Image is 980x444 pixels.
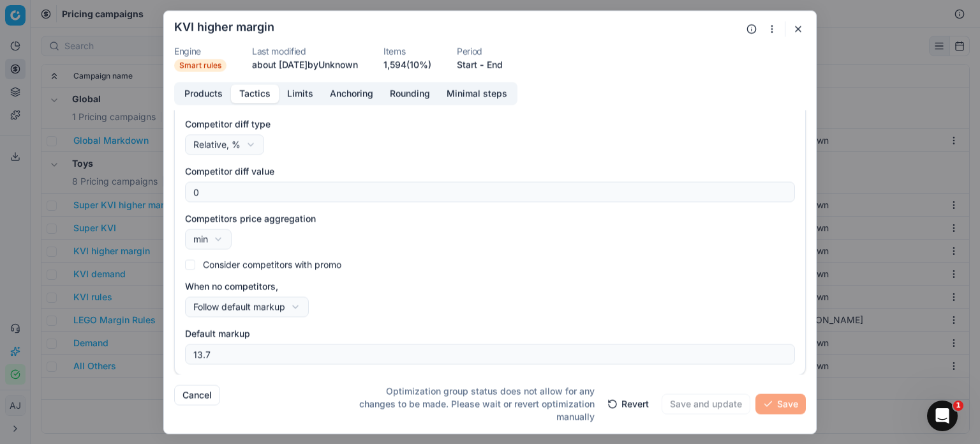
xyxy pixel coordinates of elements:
[457,47,503,56] dt: Period
[203,259,341,270] label: Consider competitors with promo
[322,84,382,103] button: Anchoring
[185,212,795,225] label: Competitors price aggregation
[279,84,322,103] button: Limits
[174,47,226,56] dt: Engine
[383,58,431,71] a: 1,594(10%)
[174,59,226,72] span: Smart rules
[252,59,358,70] span: about [DATE] by Unknown
[231,84,279,103] button: Tactics
[600,394,657,414] button: Revert
[176,84,231,103] button: Products
[185,327,795,340] label: Default markup
[382,84,438,103] button: Rounding
[487,58,503,71] button: End
[662,394,750,414] button: Save and update
[480,58,484,71] span: -
[953,401,963,411] span: 1
[185,280,795,293] label: When no competitors,
[252,47,358,56] dt: Last modified
[457,58,477,71] button: Start
[185,165,795,178] label: Competitor diff value
[383,47,431,56] dt: Items
[174,385,220,405] button: Cancel
[755,394,806,414] button: Save
[185,118,795,130] label: Competitor diff type
[174,21,274,33] h2: KVI higher margin
[927,401,958,431] iframe: Intercom live chat
[350,385,595,423] p: Optimization group status does not allow for any changes to be made. Please wait or revert optimi...
[438,84,516,103] button: Minimal steps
